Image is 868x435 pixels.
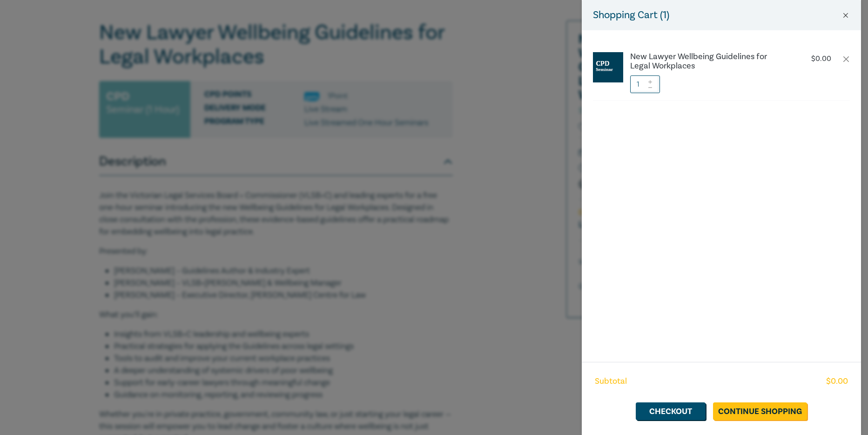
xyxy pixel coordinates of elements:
a: Checkout [636,402,706,420]
h5: Shopping Cart ( 1 ) [593,7,669,23]
p: $ 0.00 [811,54,831,63]
input: 1 [630,75,660,93]
span: $ 0.00 [826,375,848,387]
span: Subtotal [595,375,627,387]
a: Continue Shopping [713,402,807,420]
a: New Lawyer Wellbeing Guidelines for Legal Workplaces [630,52,785,71]
img: CPD%20Seminar.jpg [593,52,623,82]
button: Close [841,11,850,20]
